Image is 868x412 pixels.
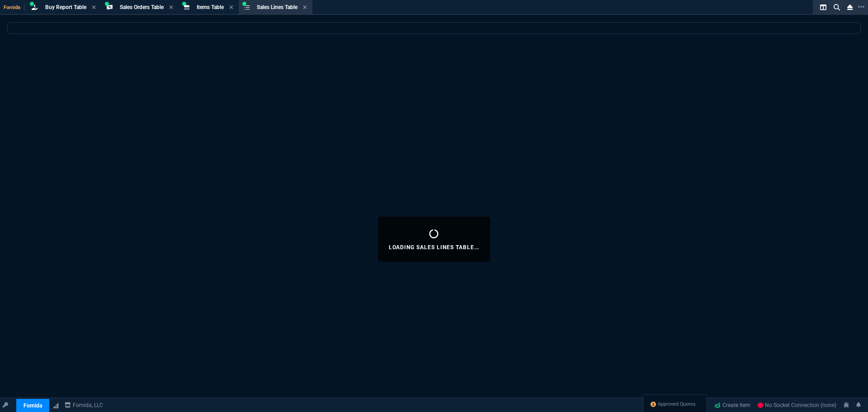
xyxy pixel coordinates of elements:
[389,244,480,251] p: Loading Sales Lines Table...
[257,4,297,10] span: Sales Lines Table
[758,402,836,408] span: No Socket Connection (none)
[816,2,830,13] nx-icon: Split Panels
[844,2,856,13] nx-icon: Close Workbench
[45,4,86,10] span: Buy Report Table
[711,398,754,412] a: Create Item
[4,5,24,10] span: Fornida
[92,4,96,11] nx-icon: Close Tab
[62,401,106,409] a: msbcCompanyName
[169,4,173,11] nx-icon: Close Tab
[197,4,224,10] span: Items Table
[830,2,844,13] nx-icon: Search
[658,401,696,408] span: Approved Quotes
[120,4,164,10] span: Sales Orders Table
[229,4,233,11] nx-icon: Close Tab
[858,3,864,11] nx-icon: Open New Tab
[303,4,307,11] nx-icon: Close Tab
